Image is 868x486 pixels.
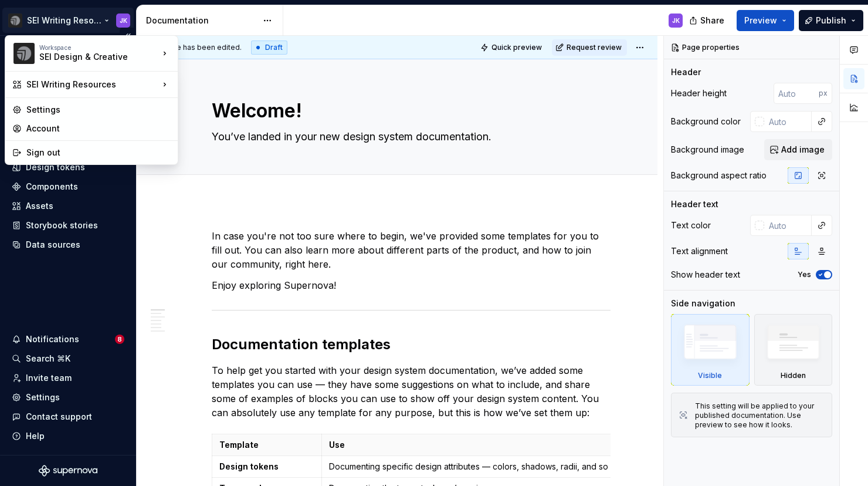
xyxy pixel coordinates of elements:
img: 3ce36157-9fde-47d2-9eb8-fa8ebb961d3d.png [13,43,35,64]
div: SEI Writing Resources [26,79,159,90]
div: Settings [26,104,171,116]
div: Sign out [26,147,171,158]
div: Account [26,123,171,134]
div: Workspace [39,44,159,51]
div: SEI Design & Creative [39,51,139,63]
